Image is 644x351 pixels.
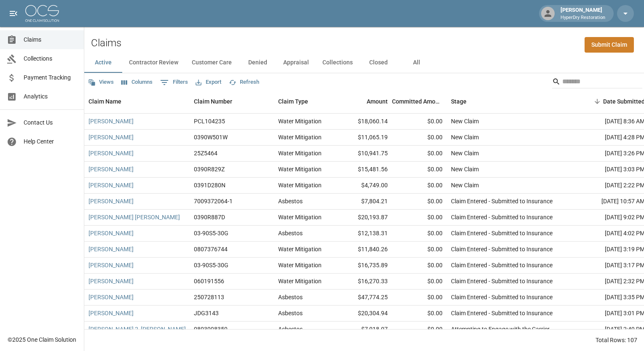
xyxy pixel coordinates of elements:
[84,53,644,73] div: dynamic tabs
[278,149,322,157] div: Water Mitigation
[392,210,447,226] div: $0.00
[278,90,308,113] div: Claim Type
[5,5,22,22] button: open drawer
[278,245,322,253] div: Water Mitigation
[190,90,274,113] div: Claim Number
[89,229,134,237] a: [PERSON_NAME]
[278,165,322,173] div: Water Mitigation
[451,197,553,205] div: Claim Entered - Submitted to Insurance
[194,245,228,253] div: 0807376744
[89,133,134,141] a: [PERSON_NAME]
[194,277,224,285] div: 060191556
[89,90,121,113] div: Claim Name
[185,53,239,73] button: Customer Care
[337,306,392,322] div: $20,304.94
[392,130,447,146] div: $0.00
[278,197,303,205] div: Asbestos
[316,53,360,73] button: Collections
[91,37,121,49] h2: Claims
[278,309,303,317] div: Asbestos
[337,226,392,242] div: $12,138.31
[585,37,634,53] a: Submit Claim
[24,118,77,127] span: Contact Us
[84,53,122,73] button: Active
[227,76,261,89] button: Refresh
[278,325,303,333] div: Asbestos
[89,245,134,253] a: [PERSON_NAME]
[561,14,605,21] p: HyperDry Restoration
[278,261,322,269] div: Water Mitigation
[278,117,322,125] div: Water Mitigation
[337,162,392,178] div: $15,481.56
[89,117,134,125] a: [PERSON_NAME]
[194,149,217,157] div: 25Z5464
[392,322,447,338] div: $0.00
[451,181,479,189] div: New Claim
[392,226,447,242] div: $0.00
[194,293,224,301] div: 250728113
[337,258,392,274] div: $16,735.89
[194,117,225,125] div: PCL104235
[194,181,225,189] div: 0391D280N
[239,53,276,73] button: Denied
[337,90,392,113] div: Amount
[25,5,59,22] img: ocs-logo-white-transparent.png
[89,213,180,221] a: [PERSON_NAME] [PERSON_NAME]
[89,165,134,173] a: [PERSON_NAME]
[24,54,77,63] span: Collections
[557,6,609,21] div: [PERSON_NAME]
[451,309,553,317] div: Claim Entered - Submitted to Insurance
[194,90,232,113] div: Claim Number
[194,213,225,221] div: 0390R887D
[278,133,322,141] div: Water Mitigation
[397,53,435,73] button: All
[337,178,392,194] div: $4,749.00
[89,309,134,317] a: [PERSON_NAME]
[337,242,392,258] div: $11,840.26
[89,149,134,157] a: [PERSON_NAME]
[278,213,322,221] div: Water Mitigation
[392,146,447,162] div: $0.00
[451,90,467,113] div: Stage
[337,146,392,162] div: $10,941.75
[451,133,479,141] div: New Claim
[84,90,190,113] div: Claim Name
[451,293,553,301] div: Claim Entered - Submitted to Insurance
[89,293,134,301] a: [PERSON_NAME]
[8,335,76,344] div: © 2025 One Claim Solution
[392,258,447,274] div: $0.00
[367,90,388,113] div: Amount
[89,261,134,269] a: [PERSON_NAME]
[392,90,447,113] div: Committed Amount
[596,336,637,344] div: Total Rows: 107
[24,73,77,82] span: Payment Tracking
[451,229,553,237] div: Claim Entered - Submitted to Insurance
[337,274,392,290] div: $16,270.33
[194,133,228,141] div: 0390W501W
[392,242,447,258] div: $0.00
[89,325,186,333] a: [PERSON_NAME] 2, [PERSON_NAME]
[360,53,397,73] button: Closed
[194,229,228,237] div: 03-90S5-30G
[451,245,553,253] div: Claim Entered - Submitted to Insurance
[451,117,479,125] div: New Claim
[158,76,190,89] button: Show filters
[451,213,553,221] div: Claim Entered - Submitted to Insurance
[451,149,479,157] div: New Claim
[278,293,303,301] div: Asbestos
[447,90,573,113] div: Stage
[24,92,77,101] span: Analytics
[552,75,642,90] div: Search
[274,90,337,113] div: Claim Type
[194,325,228,333] div: 0803998359
[392,178,447,194] div: $0.00
[392,162,447,178] div: $0.00
[24,35,77,44] span: Claims
[278,229,303,237] div: Asbestos
[451,165,479,173] div: New Claim
[591,96,603,107] button: Sort
[337,290,392,306] div: $47,774.25
[392,306,447,322] div: $0.00
[276,53,316,73] button: Appraisal
[392,194,447,210] div: $0.00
